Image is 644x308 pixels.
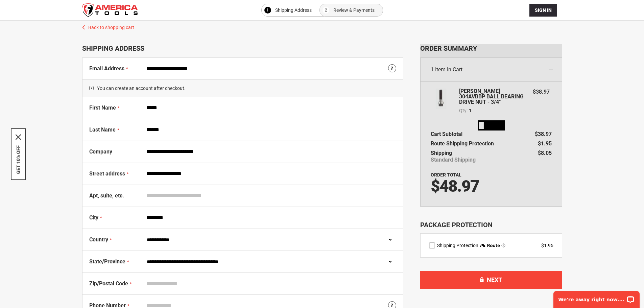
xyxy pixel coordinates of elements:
div: $1.95 [541,242,553,249]
span: Learn more [501,243,505,247]
span: Country [89,236,108,243]
img: America Tools [82,3,138,17]
span: 2 [325,6,327,14]
div: route shipping protection selector element [429,242,553,249]
img: Loading... [478,120,505,131]
span: Shipping Protection [437,243,478,248]
span: Next [487,276,502,283]
div: Package Protection [420,220,562,230]
button: GET 10% OFF [16,145,21,174]
span: First Name [89,104,116,111]
span: Company [89,148,112,155]
span: Zip/Postal Code [89,280,128,287]
button: Next [420,271,562,289]
a: store logo [82,3,138,17]
span: Street address [89,170,125,177]
span: 1 [266,6,269,14]
span: Email Address [89,65,124,72]
span: City [89,214,98,221]
button: Sign In [529,4,557,17]
span: You can create an account after checkout. [82,79,403,97]
span: Shipping Address [275,6,312,14]
span: Sign In [535,7,552,13]
span: Review & Payments [333,6,375,14]
div: Shipping Address [82,44,403,52]
span: Apt, suite, etc. [89,192,124,199]
span: State/Province [89,258,125,265]
svg: close icon [16,134,21,140]
span: Last Name [89,126,116,133]
iframe: LiveChat chat widget [549,287,644,308]
a: Back to shopping cart [75,21,569,31]
button: Close [16,134,21,140]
